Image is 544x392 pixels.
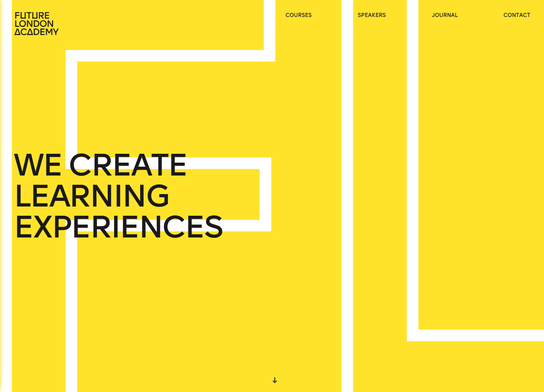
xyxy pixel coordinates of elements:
a: contact [503,12,530,19]
span: CREATE [68,150,187,181]
span: LEARNING [14,181,169,212]
a: speakers [358,12,386,19]
a: courses [285,12,312,19]
span: EXPERIENCES [14,212,222,243]
span: WE [14,150,62,181]
a: journal [432,12,458,19]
